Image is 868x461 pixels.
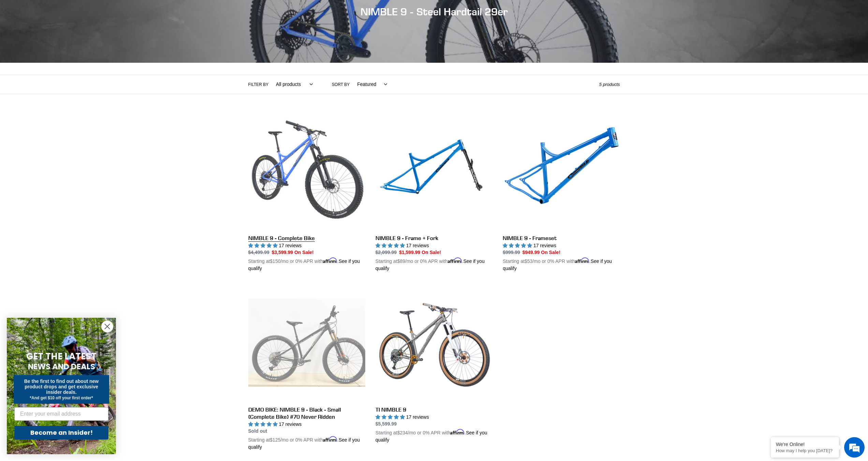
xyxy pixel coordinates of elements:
[361,5,508,18] span: NIMBLE 9 - Steel Hardtail 29er
[599,82,620,87] span: 5 products
[14,407,108,421] input: Enter your email address
[28,361,95,372] span: NEWS AND DEALS
[776,448,834,453] p: How may I help you today?
[24,378,99,395] span: Be the first to find out about new product drops and get exclusive insider deals.
[776,442,834,447] div: We're Online!
[30,396,93,400] span: *And get $10 off your first order*
[26,350,97,362] span: GET THE LATEST
[101,321,113,332] button: Close dialog
[14,426,108,440] button: Become an Insider!
[248,81,269,88] label: Filter by
[332,81,350,88] label: Sort by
